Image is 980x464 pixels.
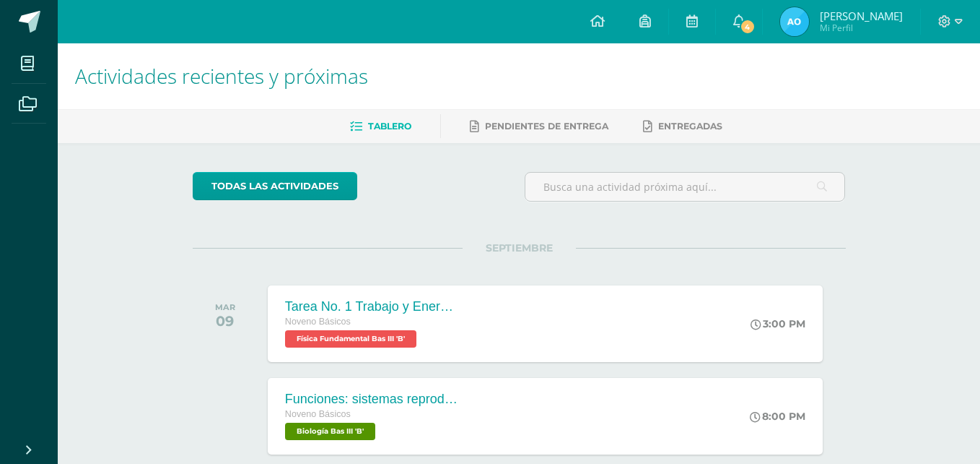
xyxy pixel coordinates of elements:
a: todas las Actividades [193,172,357,200]
span: 4 [739,19,755,35]
span: Tablero [368,121,411,132]
span: Entregadas [658,121,722,132]
a: Entregadas [643,115,722,138]
div: 8:00 PM [750,410,805,423]
span: Noveno Básicos [285,317,351,327]
div: 09 [215,312,235,330]
input: Busca una actividad próxima aquí... [525,173,845,201]
span: Mi Perfil [820,22,903,34]
span: Física Fundamental Bas III 'B' [285,330,416,348]
a: Pendientes de entrega [470,115,608,138]
span: [PERSON_NAME] [820,9,903,23]
span: Biología Bas III 'B' [285,423,375,440]
span: SEPTIEMBRE [463,241,576,254]
div: 3:00 PM [751,317,805,330]
img: 55b5801d0bca283f1e04662f660ecebc.png [780,7,809,36]
div: Funciones: sistemas reproductores [285,392,458,407]
a: Tablero [350,115,411,138]
span: Noveno Básicos [285,409,351,419]
div: Tarea No. 1 Trabajo y Energía [285,299,458,314]
span: Pendientes de entrega [485,121,608,132]
div: MAR [215,302,235,312]
span: Actividades recientes y próximas [75,62,368,90]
